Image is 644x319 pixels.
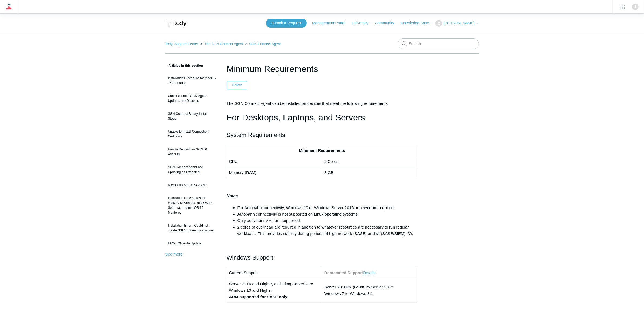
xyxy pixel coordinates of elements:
[324,270,363,275] strong: Deprecated Support
[227,167,322,178] td: Memory (RAM)
[363,270,375,275] a: Details
[322,278,417,303] td: Server 2008R2 (64-bit) to Server 2012 Windows 7 to Windows 8.1
[299,148,345,153] strong: Minimum Requirements
[322,167,417,178] td: 8 GB
[266,19,307,28] a: Submit a Request
[165,64,203,68] span: Articles in this section
[237,211,418,217] li: Autobahn connectivity is not supported on Linux operating systems.
[165,180,219,190] a: Microsoft CVE-2023-23397
[632,4,639,10] img: user avatar
[165,193,219,218] a: Installation Procedures for macOS 13 Ventura, macOS 14 Sonoma, and macOS 12 Monterey
[165,91,219,106] a: Check to see if SGN Agent Updates are Disabled
[237,204,418,211] li: For Autobahn connectivity, Windows 10 or Windows Server 2016 or newer are required.
[237,217,418,224] li: Only persistent VMs are supported.
[229,294,288,299] strong: ARM supported for SASE only
[227,113,365,122] span: For Desktops, Laptops, and Servers
[165,162,219,177] a: SGN Connect Agent not Updating as Expected
[227,267,322,278] td: Current Support
[165,42,198,46] a: Todyl Support Center
[165,220,219,236] a: Installation Error - Could not create SSL/TLS secure channel
[312,20,351,26] a: Management Portal
[165,126,219,142] a: Unable to Install Connection Certificate
[401,20,434,26] a: Knowledge Base
[244,42,281,46] li: SGN Connect Agent
[165,109,219,124] a: SGN Connect Binary Install Steps
[375,20,399,26] a: Community
[227,81,247,89] button: Follow Article
[227,278,322,303] td: Server 2016 and Higher, excluding ServerCore Windows 10 and Higher
[165,144,219,159] a: How to Reclaim an SGN IP Address
[322,156,417,167] td: 2 Cores
[227,156,322,167] td: CPU
[165,73,219,88] a: Installation Procedure for macOS 15 (Sequoia)
[199,42,244,46] li: The SGN Connect Agent
[227,254,273,261] span: Windows Support
[204,42,243,46] a: The SGN Connect Agent
[249,42,281,46] a: SGN Connect Agent
[165,238,219,249] a: FAQ-SGN Auto Update
[227,193,238,198] strong: Notes
[632,4,639,10] zd-hc-trigger: Click your profile icon to open the profile menu
[435,20,479,27] button: [PERSON_NAME]
[165,18,188,28] img: Todyl Support Center Help Center home page
[237,224,418,237] li: 2 cores of overhead are required in addition to whatever resources are necessary to run regular w...
[227,132,285,138] span: System Requirements
[352,20,374,26] a: University
[165,42,199,46] li: Todyl Support Center
[443,21,474,25] span: [PERSON_NAME]
[398,38,479,49] input: Search
[227,62,418,75] h1: Minimum Requirements
[227,101,389,106] span: The SGN Connect Agent can be installed on devices that meet the following requirements:
[165,252,183,256] a: See more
